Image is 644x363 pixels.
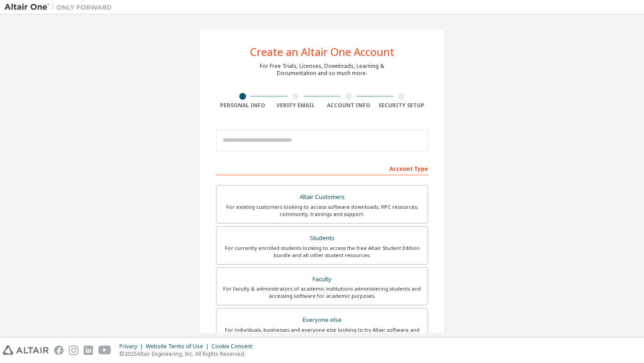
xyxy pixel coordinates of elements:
[222,314,422,326] div: Everyone else
[3,346,49,355] img: altair_logo.svg
[269,102,322,109] div: Verify Email
[216,161,428,175] div: Account Type
[222,285,422,300] div: For faculty & administrators of academic institutions administering students and accessing softwa...
[146,343,212,350] div: Website Terms of Use
[222,203,422,218] div: For existing customers looking to access software downloads, HPC resources, community, trainings ...
[375,102,428,109] div: Security Setup
[222,245,422,259] div: For currently enrolled students looking to access the free Altair Student Edition bundle and all ...
[222,232,422,245] div: Students
[69,346,78,355] img: instagram.svg
[222,191,422,203] div: Altair Customers
[222,273,422,286] div: Faculty
[98,346,111,355] img: youtube.svg
[216,102,269,109] div: Personal Info
[119,343,146,350] div: Privacy
[54,346,64,355] img: facebook.svg
[250,46,394,57] div: Create an Altair One Account
[84,346,93,355] img: linkedin.svg
[322,102,375,109] div: Account Info
[212,343,258,350] div: Cookie Consent
[222,326,422,341] div: For individuals, businesses and everyone else looking to try Altair software and explore our prod...
[119,350,258,358] p: © 2025 Altair Engineering, Inc. All Rights Reserved.
[260,63,384,77] div: For Free Trials, Licenses, Downloads, Learning & Documentation and so much more.
[4,3,116,12] img: Altair One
